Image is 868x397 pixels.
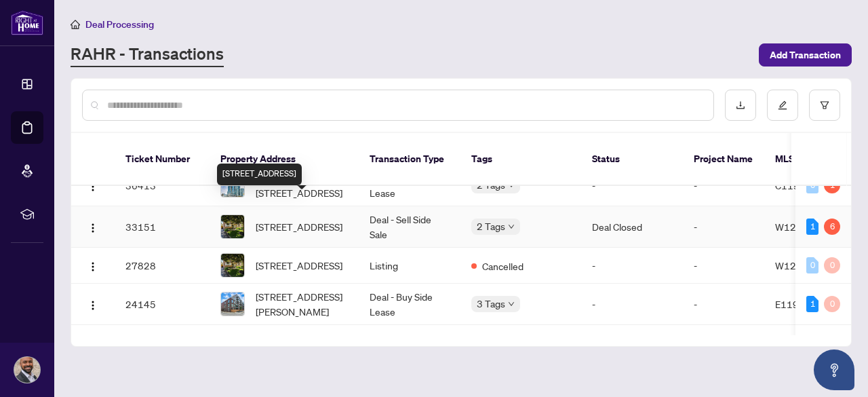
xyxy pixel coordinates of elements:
[683,206,764,248] td: -
[221,215,244,238] img: thumbnail-img
[820,100,829,110] span: filter
[359,165,460,206] td: Deal - Buy Side Lease
[508,223,515,230] span: down
[809,90,840,121] button: filter
[221,254,244,277] img: thumbnail-img
[806,257,818,273] div: 0
[256,219,342,234] span: [STREET_ADDRESS]
[775,221,833,233] span: W12083655
[87,223,98,233] img: Logo
[767,90,798,121] button: edit
[683,284,764,325] td: -
[14,357,40,383] img: Profile Icon
[221,292,244,316] img: thumbnail-img
[477,219,505,234] span: 2 Tags
[359,206,460,248] td: Deal - Sell Side Sale
[824,257,840,273] div: 0
[581,206,683,248] td: Deal Closed
[71,43,224,67] a: RAHR - Transactions
[806,219,818,235] div: 1
[581,284,683,325] td: -
[71,20,80,29] span: home
[814,349,854,390] button: Open asap
[82,293,104,315] button: Logo
[683,248,764,284] td: -
[359,133,460,186] th: Transaction Type
[770,44,841,66] span: Add Transaction
[359,284,460,325] td: Deal - Buy Side Lease
[775,259,833,271] span: W12039145
[115,284,210,325] td: 24145
[759,43,852,67] button: Add Transaction
[764,133,846,186] th: MLS #
[482,259,524,273] span: Cancelled
[87,261,98,272] img: Logo
[775,298,829,310] span: E11904212
[115,133,210,186] th: Ticket Number
[508,301,515,307] span: down
[460,133,581,186] th: Tags
[87,181,98,192] img: Logo
[115,165,210,206] td: 36413
[82,254,104,276] button: Logo
[806,296,818,312] div: 1
[85,18,154,31] span: Deal Processing
[217,164,302,185] div: [STREET_ADDRESS]
[581,165,683,206] td: -
[725,90,756,121] button: download
[581,133,683,186] th: Status
[82,216,104,238] button: Logo
[256,258,342,273] span: [STREET_ADDRESS]
[359,248,460,284] td: Listing
[87,300,98,311] img: Logo
[824,219,840,235] div: 6
[683,165,764,206] td: -
[11,10,43,35] img: logo
[477,296,505,311] span: 3 Tags
[581,248,683,284] td: -
[824,296,840,312] div: 0
[115,248,210,284] td: 27828
[683,133,764,186] th: Project Name
[115,206,210,248] td: 33151
[256,289,348,319] span: [STREET_ADDRESS][PERSON_NAME]
[210,133,359,186] th: Property Address
[778,100,787,110] span: edit
[736,100,745,110] span: download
